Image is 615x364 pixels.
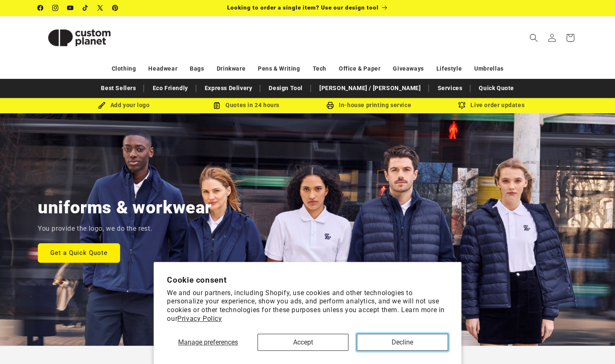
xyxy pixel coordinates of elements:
a: Drinkware [217,61,245,76]
a: Best Sellers [97,81,140,95]
h2: uniforms & workwear [38,196,212,219]
a: Tech [312,61,326,76]
a: Bags [190,61,204,76]
a: Office & Paper [339,61,380,76]
span: Manage preferences [178,338,238,346]
a: Lifestyle [436,61,462,76]
a: Giveaways [393,61,424,76]
button: Accept [257,334,348,351]
div: Add your logo [63,100,185,110]
a: Quick Quote [475,81,518,95]
img: Custom Planet [38,19,121,56]
a: Get a Quick Quote [38,243,120,262]
a: [PERSON_NAME] / [PERSON_NAME] [315,81,425,95]
a: Custom Planet [34,16,124,59]
div: Live order updates [430,100,553,110]
a: Eco Friendly [148,81,192,95]
img: Order updates [458,102,466,109]
button: Manage preferences [167,334,249,351]
a: Headwear [148,61,177,76]
a: Privacy Policy [177,315,222,322]
a: Design Tool [265,81,307,95]
img: Brush Icon [98,102,105,109]
a: Clothing [112,61,136,76]
a: Express Delivery [201,81,257,95]
iframe: Chat Widget [476,274,615,364]
a: Services [433,81,466,95]
summary: Search [524,29,543,47]
div: Quotes in 24 hours [185,100,308,110]
h2: Cookie consent [167,275,448,285]
p: We and our partners, including Shopify, use cookies and other technologies to personalize your ex... [167,289,448,323]
img: In-house printing [326,102,334,109]
p: You provide the logo, we do the rest. [38,223,152,235]
a: Pens & Writing [258,61,300,76]
button: Decline [357,334,448,351]
img: Order Updates Icon [213,102,221,109]
span: Looking to order a single item? Use our design tool [227,4,379,11]
a: Umbrellas [474,61,503,76]
div: In-house printing service [308,100,430,110]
